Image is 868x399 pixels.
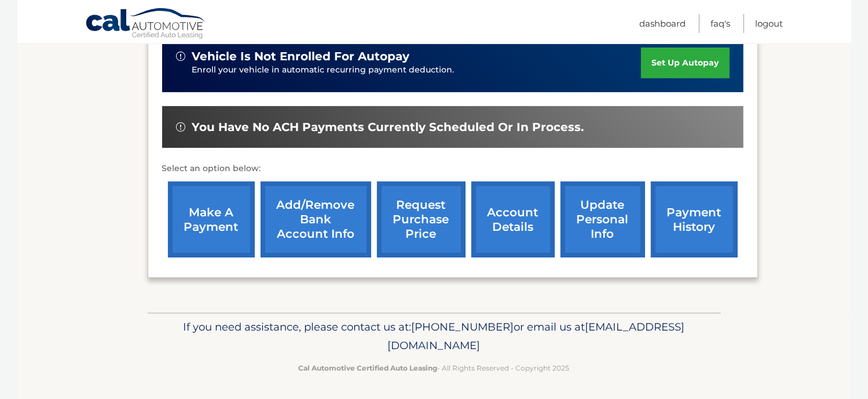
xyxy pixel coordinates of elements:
a: Dashboard [640,14,686,33]
a: account details [471,182,555,257]
p: - All Rights Reserved - Copyright 2025 [155,362,713,374]
a: make a payment [168,182,255,257]
a: Logout [756,14,783,33]
span: You have no ACH payments currently scheduled or in process. [192,120,584,135]
a: FAQ's [711,14,731,33]
a: set up autopay [641,48,729,78]
a: request purchase price [377,182,466,257]
strong: Cal Automotive Certified Auto Leasing [299,364,438,372]
p: Enroll your vehicle in automatic recurring payment deduction. [192,64,642,77]
a: Add/Remove bank account info [261,182,371,257]
span: vehicle is not enrolled for autopay [192,49,410,64]
a: Cal Automotive [85,8,207,41]
span: [PHONE_NUMBER] [412,320,514,333]
img: alert-white.svg [176,122,185,132]
p: If you need assistance, please contact us at: or email us at [155,318,713,355]
a: update personal info [561,182,645,257]
p: Select an option below: [162,162,744,176]
img: alert-white.svg [176,52,185,61]
a: payment history [651,182,738,257]
span: [EMAIL_ADDRESS][DOMAIN_NAME] [388,320,685,352]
